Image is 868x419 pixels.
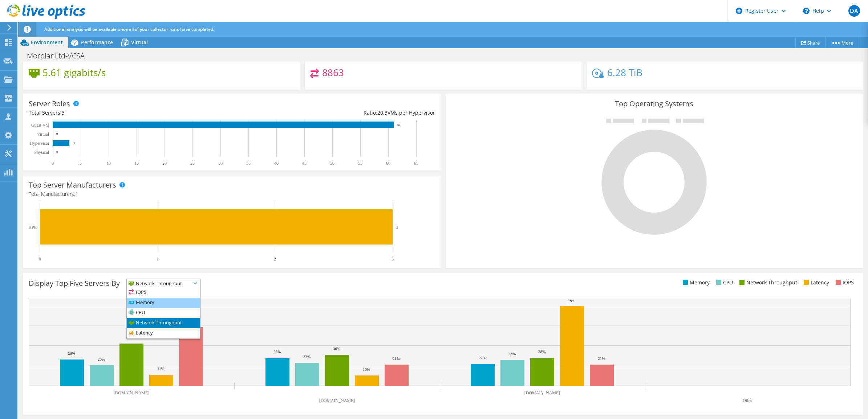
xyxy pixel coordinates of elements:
text: 22% [479,356,486,360]
text: 30% [333,346,340,351]
text: 79% [568,299,575,303]
li: Memory [127,298,200,308]
h4: 6.28 TiB [607,69,642,77]
span: Performance [81,39,113,46]
text: 5 [80,161,82,166]
span: 20.3 [377,109,388,116]
text: 3 [73,141,75,145]
text: 0 [39,256,41,262]
h3: Server Roles [29,100,70,108]
span: 1 [75,190,78,197]
span: Environment [31,39,63,46]
li: Memory [681,279,710,287]
text: 26% [508,352,516,356]
text: 10% [363,367,370,371]
text: 10 [106,161,111,166]
a: Share [795,37,826,48]
text: 3 [396,225,398,229]
li: Network Throughput [127,318,200,328]
text: 61 [397,123,401,127]
span: Network Throughput [127,279,191,288]
text: 0 [56,150,58,154]
text: Guest VM [31,123,49,128]
text: Virtual [37,132,49,137]
h4: 5.61 gigabits/s [42,69,106,77]
text: 21% [598,356,605,361]
text: 25 [190,161,195,166]
text: Other [743,398,753,403]
text: 21% [393,356,400,361]
h1: MorplanLtd-VCSA [24,52,96,60]
text: 30 [218,161,223,166]
text: 65 [414,161,418,166]
text: 28% [538,349,545,354]
h3: Top Server Manufacturers [29,181,116,189]
li: Network Throughput [738,279,797,287]
div: Ratio: VMs per Hypervisor [232,109,435,117]
li: IOPS [834,279,854,287]
h4: Total Manufacturers: [29,190,435,198]
li: CPU [127,308,200,318]
text: Physical [34,150,49,155]
li: Latency [127,328,200,338]
span: 3 [62,109,65,116]
text: 23% [303,354,311,359]
li: IOPS [127,288,200,298]
text: 3 [392,256,394,262]
div: Total Servers: [29,109,232,117]
span: Virtual [131,39,148,46]
text: 28% [273,349,281,354]
text: 45 [302,161,307,166]
text: 55 [358,161,362,166]
text: 40 [274,161,279,166]
text: 26% [68,351,75,356]
text: 0 [52,161,54,166]
text: 20 [162,161,167,166]
svg: \n [803,8,810,14]
li: Latency [802,279,829,287]
text: 2 [274,256,276,262]
text: 0 [56,132,58,136]
text: 35 [246,161,251,166]
text: 1 [157,256,159,262]
li: CPU [714,279,733,287]
h3: Top Operating Systems [451,100,857,108]
text: [DOMAIN_NAME] [524,390,560,395]
text: 60 [386,161,390,166]
a: More [825,37,859,48]
text: 20% [98,357,105,361]
span: DA [848,5,860,17]
text: [DOMAIN_NAME] [114,390,150,395]
text: Hypervisor [30,141,49,146]
text: HPE [28,225,37,230]
text: 50 [330,161,334,166]
h4: 8863 [322,69,344,77]
text: 11% [157,366,165,371]
text: 15 [134,161,139,166]
text: [DOMAIN_NAME] [319,398,355,403]
span: Additional analysis will be available once all of your collector runs have completed. [44,26,214,32]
